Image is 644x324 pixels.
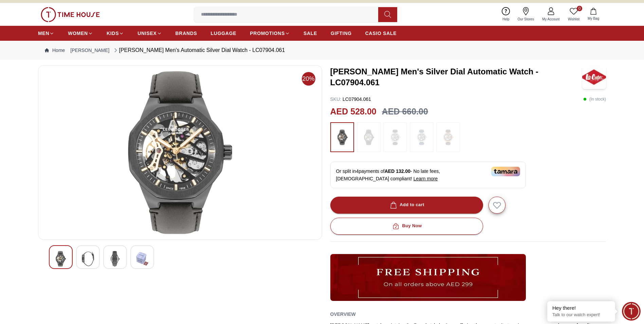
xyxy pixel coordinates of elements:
[330,105,376,118] h2: AED 528.00
[109,251,121,267] img: Lee Cooper Men's Automatic Silver Dial Watch - LC07904.061
[552,312,610,318] p: Talk to our watch expert!
[500,17,512,22] span: Help
[331,30,352,37] span: GIFTING
[365,27,397,39] a: CASIO SALE
[303,27,317,39] a: SALE
[539,17,563,22] span: My Account
[41,7,100,22] img: ...
[176,27,197,39] a: BRANDS
[68,27,93,39] a: WOMEN
[211,27,237,39] a: LUGGAGE
[360,126,377,149] img: ...
[45,47,65,54] a: Home
[250,27,290,39] a: PROMOTIONS
[389,201,424,209] div: Add to cart
[136,251,148,267] img: Lee Cooper Men's Automatic Silver Dial Watch - LC07904.061
[302,72,315,86] span: 20%
[137,30,157,37] span: UNISEX
[107,27,124,39] a: KIDS
[382,105,428,118] h3: AED 660.00
[498,6,514,23] a: Help
[514,6,538,23] a: Our Stores
[38,41,606,60] nav: Breadcrumb
[585,16,602,21] span: My Bag
[38,27,54,39] a: MEN
[577,6,582,11] span: 0
[303,30,317,37] span: SALE
[387,126,404,149] img: ...
[330,66,583,88] h3: [PERSON_NAME] Men's Silver Dial Automatic Watch - LC07904.061
[391,222,422,230] div: Buy Now
[211,30,237,37] span: LUGGAGE
[385,168,410,174] span: AED 132.00
[330,309,356,319] h2: Overview
[82,251,94,267] img: Lee Cooper Men's Automatic Silver Dial Watch - LC07904.061
[413,176,438,181] span: Learn more
[491,167,520,176] img: Tamara
[334,126,351,149] img: ...
[515,17,537,22] span: Our Stores
[584,6,603,22] button: My Bag
[44,71,316,234] img: Lee Cooper Men's Automatic Silver Dial Watch - LC07904.061
[38,30,49,37] span: MEN
[176,30,197,37] span: BRANDS
[413,126,430,149] img: ...
[137,27,162,39] a: UNISEX
[70,47,109,54] a: [PERSON_NAME]
[112,46,285,54] div: [PERSON_NAME] Men's Automatic Silver Dial Watch - LC07904.061
[552,305,610,311] div: Hey there!
[330,254,526,301] img: ...
[330,162,526,188] div: Or split in 4 payments of - No late fees, [DEMOGRAPHIC_DATA] compliant!
[565,17,582,22] span: Wishlist
[330,96,371,103] p: LC07904.061
[330,96,342,102] span: SKU :
[55,251,67,267] img: Lee Cooper Men's Automatic Silver Dial Watch - LC07904.061
[68,30,88,37] span: WOMEN
[330,218,483,235] button: Buy Now
[331,27,352,39] a: GIFTING
[583,96,606,103] p: ( In stock )
[622,302,641,321] div: Chat Widget
[107,30,119,37] span: KIDS
[365,30,397,37] span: CASIO SALE
[564,6,584,23] a: 0Wishlist
[440,126,457,149] img: ...
[582,65,606,89] img: Lee Cooper Men's Silver Dial Automatic Watch - LC07904.061
[250,30,285,37] span: PROMOTIONS
[330,197,483,214] button: Add to cart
